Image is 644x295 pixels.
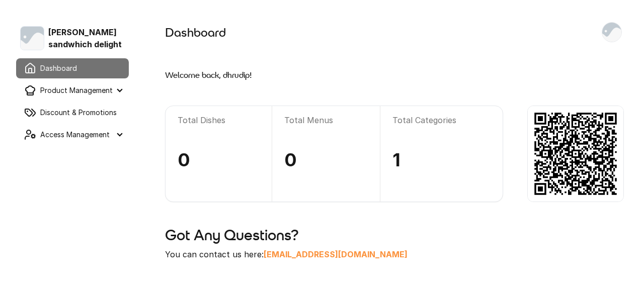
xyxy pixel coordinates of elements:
[20,26,125,50] div: [PERSON_NAME] sandwhich delight
[16,125,129,145] summary: Access Management
[165,226,624,244] h2: Got Any Questions?
[178,114,260,150] div: Total Dishes
[178,150,260,193] div: 0
[165,248,624,260] p: You can contact us here:
[20,26,44,50] img: shreeji sandwhich delight logo
[165,69,624,81] h2: Welcome back, dhrudip!
[284,114,367,150] div: Total Menus
[392,114,491,150] div: Total Categories
[264,249,408,259] a: [EMAIL_ADDRESS][DOMAIN_NAME]
[165,25,592,41] h1: Dashboard
[16,80,129,101] summary: Product Management
[12,26,133,50] a: shreeji sandwhich delight logo[PERSON_NAME] sandwhich delight
[602,23,621,42] img: placeholder
[284,150,367,193] div: 0
[392,150,491,193] div: 1
[16,58,129,78] a: Dashboard
[16,103,129,123] a: Discount & Promotions
[527,106,624,202] img: 131-2508251933.png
